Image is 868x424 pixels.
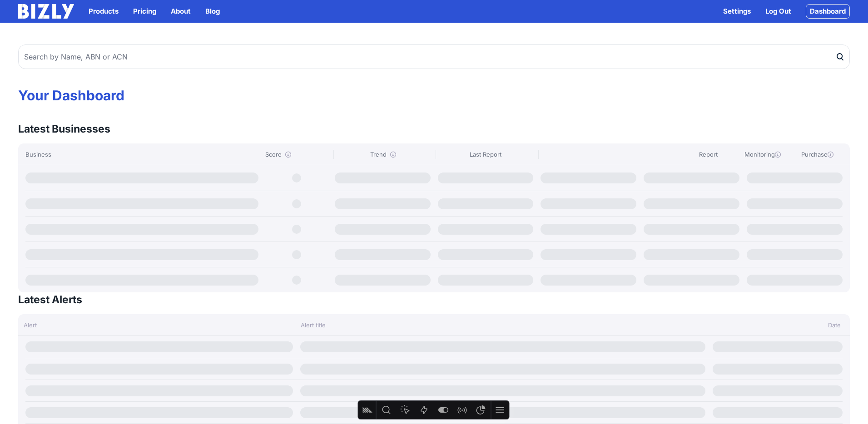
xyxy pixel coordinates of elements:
[133,6,156,17] a: Pricing
[723,6,751,17] a: Settings
[18,122,110,136] h3: Latest Businesses
[205,6,220,17] a: Blog
[18,292,82,307] h3: Latest Alerts
[295,320,711,330] div: Alert title
[806,4,850,19] a: Dashboard
[18,320,295,330] div: Alert
[792,150,843,159] div: Purchase
[711,320,850,330] div: Date
[265,150,330,159] div: Score
[737,150,788,159] div: Monitoring
[18,87,850,104] h1: Your Dashboard
[89,6,119,17] button: Products
[683,150,734,159] div: Report
[436,150,535,159] div: Last Report
[18,44,850,69] input: Search by Name, ABN or ACN
[25,150,261,159] div: Business
[333,150,432,159] div: Trend
[171,6,191,17] a: About
[765,6,791,17] a: Log Out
